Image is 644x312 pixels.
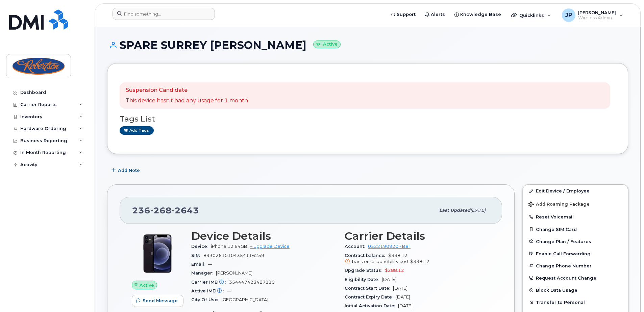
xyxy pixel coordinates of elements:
[345,303,398,308] span: Initial Activation Date
[211,244,247,249] span: iPhone 12 64GB
[528,202,590,208] span: Add Roaming Package
[191,280,229,285] span: Carrier IMEI
[140,282,154,288] span: Active
[118,167,140,174] span: Add Note
[351,259,409,264] span: Transfer responsibility cost
[345,230,490,242] h3: Carrier Details
[439,208,470,213] span: Last updated
[523,185,628,197] a: Edit Device / Employee
[536,239,591,244] span: Change Plan / Features
[345,268,385,273] span: Upgrade Status
[191,253,203,258] span: SIM
[191,262,208,267] span: Email
[345,277,382,282] span: Eligibility Date
[313,41,341,48] small: Active
[345,253,388,258] span: Contract balance
[523,248,628,260] button: Enable Call Forwarding
[216,270,252,276] span: [PERSON_NAME]
[120,126,154,135] a: Add tags
[470,208,486,213] span: [DATE]
[191,288,227,293] span: Active IMEI
[385,268,404,273] span: $288.12
[523,296,628,308] button: Transfer to Personal
[143,297,178,304] span: Send Message
[227,288,231,293] span: —
[523,260,628,272] button: Change Phone Number
[229,280,275,285] span: 354447423487110
[345,253,490,265] span: $338.12
[345,294,396,300] span: Contract Expiry Date
[396,294,410,300] span: [DATE]
[126,86,248,94] p: Suspension Candidate
[120,115,616,123] h3: Tags List
[107,39,628,51] h1: SPARE SURREY [PERSON_NAME]
[191,297,221,302] span: City Of Use
[536,251,591,256] span: Enable Call Forwarding
[368,244,411,249] a: 0522190920 - Bell
[137,233,178,274] img: iPhone_12.jpg
[191,244,211,249] span: Device
[398,303,413,308] span: [DATE]
[132,295,183,307] button: Send Message
[250,244,290,249] a: + Upgrade Device
[172,205,199,215] span: 2643
[523,284,628,296] button: Block Data Usage
[382,277,396,282] span: [DATE]
[191,230,337,242] h3: Device Details
[132,205,199,215] span: 236
[150,205,172,215] span: 268
[393,286,407,291] span: [DATE]
[107,164,146,176] button: Add Note
[410,259,429,264] span: $338.12
[203,253,264,258] span: 89302610104354116259
[345,286,393,291] span: Contract Start Date
[523,211,628,223] button: Reset Voicemail
[523,235,628,248] button: Change Plan / Features
[523,197,628,211] button: Add Roaming Package
[208,262,212,267] span: —
[126,97,248,105] p: This device hasn't had any usage for 1 month
[221,297,268,302] span: [GEOGRAPHIC_DATA]
[191,270,216,276] span: Manager
[345,244,368,249] span: Account
[523,223,628,235] button: Change SIM Card
[523,272,628,284] button: Request Account Change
